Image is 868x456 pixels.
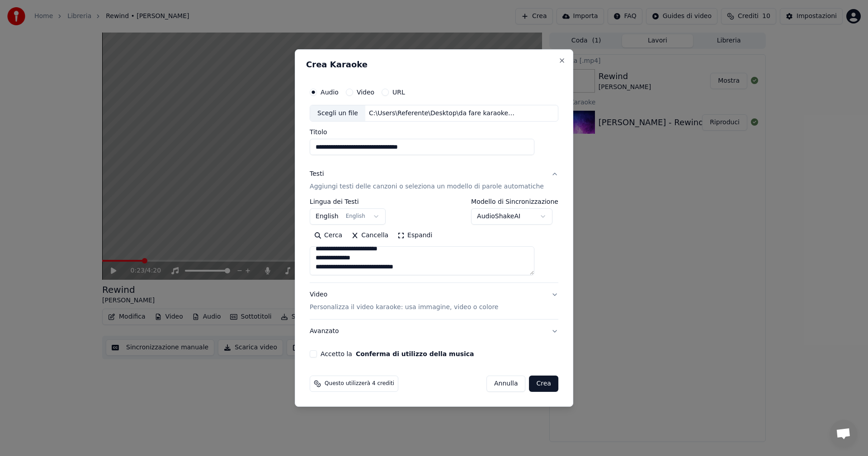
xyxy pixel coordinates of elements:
[321,351,474,357] label: Accetto la
[310,199,386,205] label: Lingua dei Testi
[529,376,558,392] button: Crea
[392,89,405,95] label: URL
[471,199,558,205] label: Modello di Sincronizzazione
[325,380,394,387] span: Questo utilizzerà 4 crediti
[365,109,519,118] div: C:\Users\Referente\Desktop\da fare karaoke\[PERSON_NAME] - Vita Spericolata [PERSON_NAME] - [PERS...
[310,320,558,343] button: Avanzato
[310,229,347,243] button: Cerca
[310,170,324,179] div: Testi
[356,351,474,357] button: Accetto la
[310,129,558,136] label: Titolo
[310,163,558,199] button: TestiAggiungi testi delle canzoni o seleziona un modello di parole automatiche
[310,183,544,192] p: Aggiungi testi delle canzoni o seleziona un modello di parole automatiche
[310,105,365,122] div: Scegli un file
[347,229,393,243] button: Cancella
[310,303,498,312] p: Personalizza il video karaoke: usa immagine, video o colore
[357,89,374,95] label: Video
[393,229,437,243] button: Espandi
[321,89,339,95] label: Audio
[486,376,526,392] button: Annulla
[310,283,558,320] button: VideoPersonalizza il video karaoke: usa immagine, video o colore
[310,199,558,283] div: TestiAggiungi testi delle canzoni o seleziona un modello di parole automatiche
[310,291,498,312] div: Video
[306,61,562,69] h2: Crea Karaoke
